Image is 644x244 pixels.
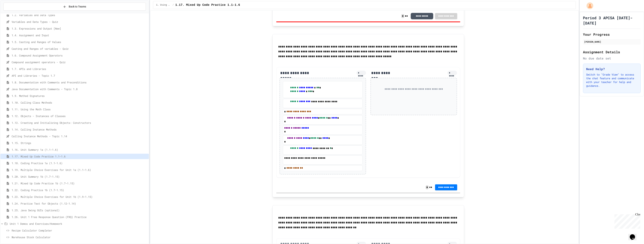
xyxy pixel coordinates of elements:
[1,1,26,24] div: Chat with us now!Close
[12,80,147,84] span: 1.8. Documentation with Comments and Preconditions
[10,222,147,226] span: Unit 1 Demos and Exercises/Homework
[12,74,147,78] span: API and Libraries - Topic 1.7
[12,87,147,91] span: Java Documentation with Comments - Topic 1.8
[12,128,147,131] span: 1.14. Calling Instance Methods
[12,154,147,158] span: 1.17. Mixed Up Code Practice 1.1-1.6
[583,56,641,61] div: No due date set
[12,13,147,17] span: 1.2. Variables and Data Types
[3,3,146,11] button: Back to Teams
[175,3,240,7] span: 1.17. Mixed Up Code Practice 1.1-1.6
[12,60,147,64] span: Compound assignment operators - Quiz
[12,228,147,232] span: Recipe Calculator Completer
[12,188,147,192] span: 1.22. Coding Practice 1b (1.7-1.15)
[628,229,640,240] iframe: chat widget
[613,213,640,229] iframe: chat widget
[12,181,147,185] span: 1.21. Mixed Up Code Practice 1b (1.7-1.15)
[12,27,147,30] span: 1.3. Expressions and Output [New]
[583,49,641,55] h2: Assignment Details
[12,141,147,145] span: 1.15. Strings
[12,134,147,138] span: Calling Instance Methods - Topic 1.14
[12,208,147,212] span: 1.25. Java Swing GUIs (optional)
[69,5,86,9] span: Back to Teams
[586,67,637,71] h3: Need Help?
[12,168,147,172] span: 1.19. Multiple Choice Exercises for Unit 1a (1.1-1.6)
[12,195,147,199] span: 1.23. Multiple Choice Exercises for Unit 1b (1.9-1.15)
[12,235,147,239] span: Warehouse Stock Calculator
[12,67,147,71] span: 1.7. APIs and Libraries
[12,161,147,165] span: 1.18. Coding Practice 1a (1.1-1.6)
[584,40,640,43] div: [PERSON_NAME]
[586,73,637,88] p: Switch to "Grade View" to access the chat feature and communicate with your teacher for help and ...
[583,1,594,10] div: My Account
[583,32,641,37] h2: Your Progress
[12,20,147,24] span: Variables and Data Types - Quiz
[12,101,147,105] span: 1.10. Calling Class Methods
[12,215,147,219] span: 1.26. Unit 1 Free Response Question (FRQ) Practice
[156,4,171,7] span: 1. Using Objects and Methods
[12,202,147,205] span: 1.24. Practice Test for Objects (1.12-1.14)
[12,107,147,111] span: 1.11. Using the Math Class
[12,33,147,37] span: 1.4. Assignment and Input
[12,114,147,118] span: 1.12. Objects - Instances of Classes
[12,47,147,51] span: Casting and Ranges of variables - Quiz
[12,121,147,125] span: 1.13. Creating and Initializing Objects: Constructors
[583,15,641,26] h1: Period 3 APCSA [DATE]-[DATE]
[172,4,174,7] span: /
[12,40,147,44] span: 1.5. Casting and Ranges of Values
[12,53,147,57] span: 1.6. Compound Assignment Operators
[12,175,147,179] span: 1.20. Unit Summary 1b (1.7-1.15)
[12,94,147,98] span: 1.9. Method Signatures
[12,148,147,152] span: 1.16. Unit Summary 1a (1.1-1.6)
